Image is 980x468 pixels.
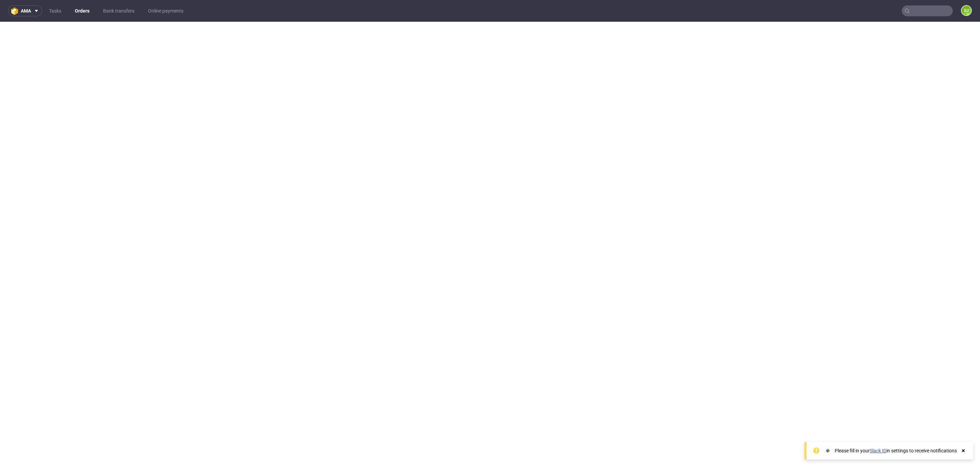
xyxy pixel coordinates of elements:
img: logo [11,7,21,15]
div: Please fill in your in settings to receive notifications [835,447,957,454]
a: Bank transfers [99,5,138,16]
a: Tasks [45,5,65,16]
a: Orders [71,5,94,16]
img: Slack [824,447,831,454]
span: ama [21,8,31,13]
button: ama [8,5,42,16]
a: Online payments [144,5,187,16]
a: Slack ID [870,448,886,453]
figcaption: EJ [962,6,971,15]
